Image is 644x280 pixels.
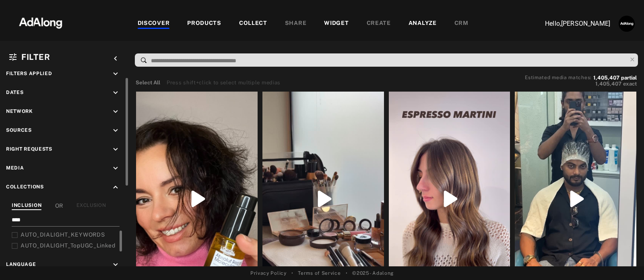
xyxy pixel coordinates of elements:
[5,10,76,34] img: 63233d7d88ed69de3c212112c67096b6.png
[285,19,307,29] div: SHARE
[595,81,621,87] span: 1,405,407
[187,19,221,29] div: PRODUCTS
[12,202,41,210] div: INCLUSION
[111,260,120,269] i: keyboard_arrow_down
[324,19,349,29] div: WIDGET
[111,54,120,63] i: keyboard_arrow_left
[111,126,120,135] i: keyboard_arrow_down
[454,19,469,29] div: CRM
[76,202,106,210] div: EXCLUSION
[6,184,44,190] span: Collections
[619,16,635,32] img: AATXAJzUJh5t706S9lc_3n6z7NVUglPkrjZIexBIJ3ug=s96-c
[291,270,293,277] span: •
[6,127,32,133] span: Sources
[111,164,120,173] i: keyboard_arrow_down
[138,19,170,29] div: DISCOVER
[525,75,592,80] span: Estimated media matches:
[55,202,63,210] span: OR
[298,270,341,277] a: Terms of Service
[352,270,394,277] span: © 2025 - Adalong
[617,14,637,34] button: Account settings
[111,69,120,78] i: keyboard_arrow_down
[167,79,281,87] div: Press shift+click to select multiple medias
[136,79,160,87] button: Select All
[111,88,120,97] i: keyboard_arrow_down
[346,270,348,277] span: •
[111,107,120,116] i: keyboard_arrow_down
[409,19,437,29] div: ANALYZE
[21,242,116,249] span: AUTO_DIALIGHT_TopUGC_Linked
[21,231,105,238] span: AUTO_DIALIGHT_KEYWORDS
[21,52,50,62] span: Filter
[530,19,610,29] p: Hello, [PERSON_NAME]
[6,165,24,171] span: Media
[111,183,120,192] i: keyboard_arrow_up
[6,71,52,76] span: Filters applied
[593,76,637,80] button: 1,405,407partial
[367,19,391,29] div: CREATE
[250,270,287,277] a: Privacy Policy
[593,75,619,81] span: 1,405,407
[6,262,36,267] span: Language
[604,241,644,280] iframe: Chat Widget
[525,80,637,88] button: 1,405,407exact
[111,145,120,154] i: keyboard_arrow_down
[239,19,267,29] div: COLLECT
[6,90,24,95] span: Dates
[604,241,644,280] div: Widget de chat
[6,108,33,114] span: Network
[6,146,52,152] span: Right Requests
